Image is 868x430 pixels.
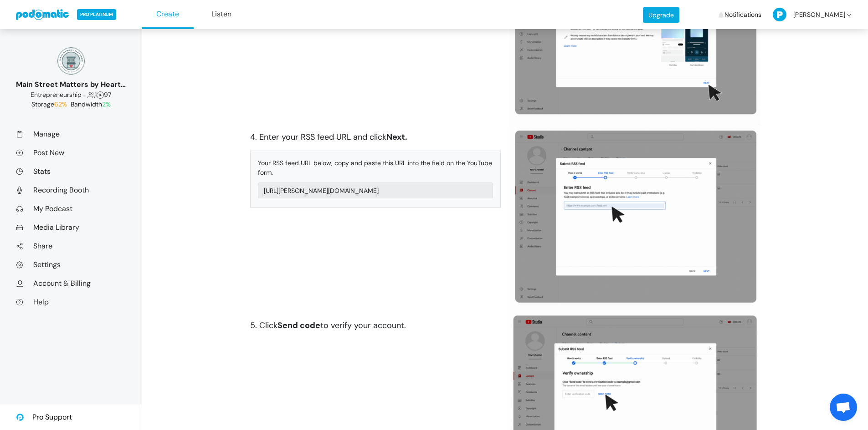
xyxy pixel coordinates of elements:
a: Create [142,0,194,29]
img: 05_rss_feed-e9bbb63d7373492d057d448178497d042edb7b74ba745ba4e28e3b21c92af4e5.png [510,124,760,312]
a: Manage [16,129,126,139]
img: P-50-ab8a3cff1f42e3edaa744736fdbd136011fc75d0d07c0e6946c3d5a70d29199b.png [773,8,786,21]
a: Open chat [830,394,857,421]
div: Main Street Matters by Heart on [GEOGRAPHIC_DATA] [16,79,126,90]
span: Notifications [724,1,761,28]
strong: Next. [386,132,407,142]
div: 4. Enter your RSS feed URL and click [250,131,501,143]
a: Pro Support [16,405,72,430]
a: Upgrade [643,7,679,23]
div: Your RSS feed URL below, copy and paste this URL into the field on the YouTube form. [258,158,493,177]
a: Share [16,241,126,251]
img: 150x150_17130234.png [57,47,85,75]
span: Followers [87,91,95,99]
span: Bandwidth [71,100,111,108]
a: My Podcast [16,204,126,213]
span: 62% [54,100,67,108]
span: Episodes [97,91,104,99]
span: Business: Entrepreneurship [31,91,82,99]
a: Recording Booth [16,185,126,195]
a: Listen [195,0,247,29]
a: Media Library [16,223,126,232]
a: Help [16,297,126,307]
strong: Send code [277,320,320,331]
span: 2% [102,100,111,108]
a: [PERSON_NAME] [773,1,853,28]
span: PRO PLATINUM [77,9,116,20]
a: Account & Billing [16,278,126,288]
a: Post New [16,148,126,157]
span: Storage [31,100,69,108]
div: 1 97 [16,90,126,100]
a: Settings [16,260,126,269]
a: Stats [16,167,126,176]
span: [PERSON_NAME] [793,1,845,28]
